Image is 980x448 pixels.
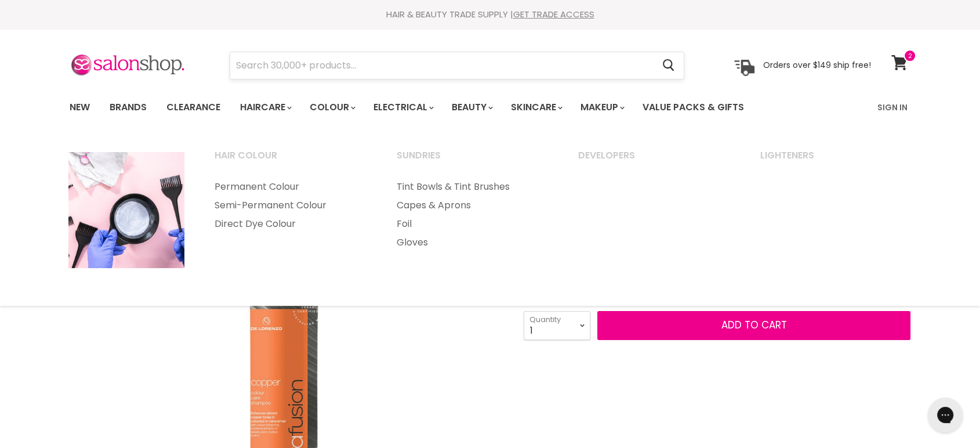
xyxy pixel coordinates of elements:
a: Brands [101,95,155,120]
div: HAIR & BEAUTY TRADE SUPPLY | [55,9,925,20]
a: Semi-Permanent Colour [200,196,380,215]
form: Product [230,52,684,80]
a: Skincare [502,95,569,120]
a: New [61,95,99,120]
a: Capes & Aprons [382,196,562,215]
a: Colour [301,95,362,120]
a: Developers [564,146,743,175]
button: Add to cart [597,311,910,340]
a: Haircare [231,95,299,120]
ul: Main menu [382,178,562,252]
span: Add to cart [721,318,787,332]
a: Value Packs & Gifts [634,95,753,120]
a: GET TRADE ACCESS [513,8,594,20]
nav: Main [55,91,925,124]
a: Hair Colour [200,146,380,175]
a: Clearance [158,95,229,120]
button: Search [653,52,684,79]
a: Foil [382,215,562,233]
a: Sign In [870,95,914,120]
ul: Main menu [200,178,380,233]
select: Quantity [524,311,590,340]
a: Electrical [365,95,441,120]
iframe: Gorgias live chat messenger [922,393,968,436]
input: Search [230,52,653,79]
ul: Main menu [61,91,812,124]
a: Beauty [443,95,500,120]
a: Makeup [572,95,631,120]
a: Permanent Colour [200,178,380,196]
a: Sundries [382,146,562,175]
a: Gloves [382,233,562,252]
p: Orders over $149 ship free! [763,60,871,70]
a: Lighteners [746,146,925,175]
a: Tint Bowls & Tint Brushes [382,178,562,196]
a: Direct Dye Colour [200,215,380,233]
